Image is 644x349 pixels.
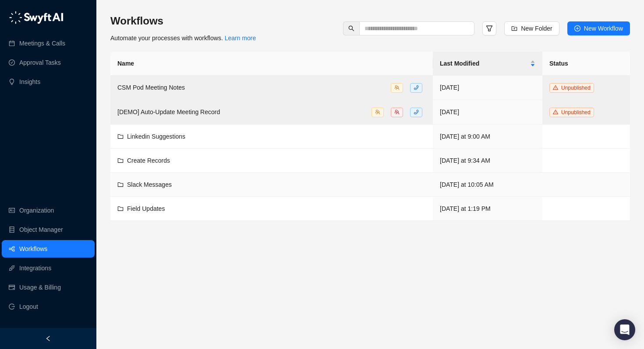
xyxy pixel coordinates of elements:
span: Automate your processes with workflows. [110,35,256,42]
span: New Folder [521,24,552,33]
span: left [45,335,51,342]
span: Create Records [127,157,170,164]
span: phone [414,85,419,90]
td: [DATE] at 9:00 AM [433,125,542,149]
span: Unpublished [561,85,591,91]
td: [DATE] [433,100,542,125]
span: folder [117,157,124,164]
span: filter [486,25,493,32]
td: [DATE] at 9:34 AM [433,149,542,173]
span: search [348,25,354,31]
span: warning [553,85,558,90]
a: Insights [19,73,40,91]
span: New Workflow [584,24,623,33]
th: Name [110,52,433,76]
a: Organization [19,202,54,219]
span: phone [414,109,419,115]
span: Slack Messages [127,181,172,188]
span: team [394,109,400,115]
span: team [394,85,400,90]
span: [DEMO] Auto-Update Meeting Record [117,108,220,115]
span: Logout [19,298,38,315]
td: [DATE] at 10:05 AM [433,173,542,197]
a: Approval Tasks [19,54,61,71]
img: logo-05li4sbe.png [9,11,64,24]
button: New Folder [504,21,559,35]
div: Open Intercom Messenger [614,319,635,340]
span: Linkedin Suggestions [127,133,185,140]
span: CSM Pod Meeting Notes [117,84,185,91]
a: Integrations [19,259,51,277]
a: Meetings & Calls [19,35,65,52]
a: Workflows [19,240,47,258]
span: logout [9,304,15,310]
span: plus-circle [574,25,580,31]
h3: Workflows [110,14,256,28]
td: [DATE] [433,76,542,100]
span: folder [117,181,124,188]
span: warning [553,109,558,115]
a: Object Manager [19,221,63,238]
a: Learn more [225,35,256,42]
span: team [375,109,380,115]
a: Usage & Billing [19,279,61,296]
span: folder [117,206,124,212]
span: Unpublished [561,109,591,115]
span: folder-add [511,25,517,31]
span: Field Updates [127,205,165,212]
button: New Workflow [567,21,630,35]
td: [DATE] at 1:19 PM [433,197,542,221]
span: folder [117,133,124,140]
span: Last Modified [440,59,528,68]
th: Status [542,52,630,76]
